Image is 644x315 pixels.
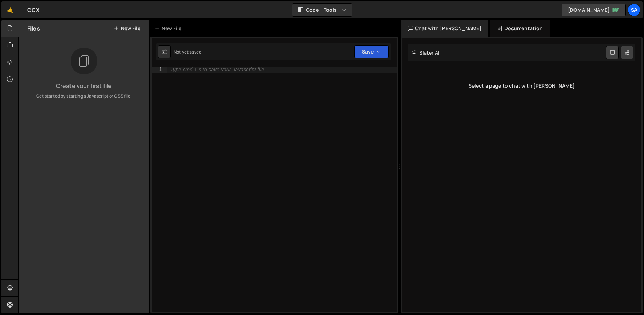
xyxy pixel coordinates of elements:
[152,67,167,73] div: 1
[1,1,19,18] a: 🤙
[490,20,550,37] div: Documentation
[24,93,143,99] p: Get started by starting a Javascript or CSS file.
[628,4,640,16] a: SA
[411,49,440,56] h2: Slater AI
[170,67,265,72] div: Type cmd + s to save your Javascript file.
[354,45,389,58] button: Save
[174,49,201,55] div: Not yet saved
[27,24,40,32] h2: Files
[408,72,636,100] div: Select a page to chat with [PERSON_NAME]
[562,4,626,16] a: [DOMAIN_NAME]
[292,4,352,16] button: Code + Tools
[27,6,39,14] div: CCX
[155,25,184,32] div: New File
[24,83,143,89] h3: Create your first file
[401,20,489,37] div: Chat with [PERSON_NAME]
[114,26,140,31] button: New File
